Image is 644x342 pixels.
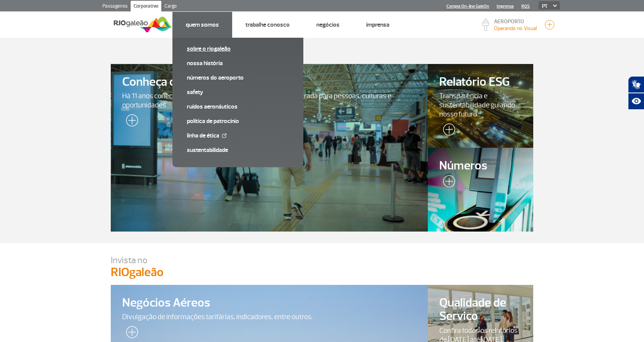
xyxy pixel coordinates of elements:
[187,102,289,111] a: Ruídos aeronáuticos
[439,91,522,119] span: Transparência e sustentabilidade guiando nosso futuro
[122,296,416,310] span: Negócios Aéreos
[187,59,289,67] a: Nossa História
[628,76,644,93] button: Abrir tradutor de língua de sinais.
[99,1,131,13] a: Passageiros
[494,24,537,32] p: Visibilidade de 10000m
[446,4,489,9] a: Compra On-line GaleOn
[122,75,416,89] span: Conheça o RIOgaleão
[187,74,289,82] a: Números do Aeroporto
[131,1,161,13] a: Corporativo
[122,326,138,341] img: leia-mais
[497,4,514,9] a: Imprensa
[366,21,389,29] a: Imprensa
[628,76,644,110] div: Plugin de acessibilidade da Hand Talk.
[439,175,455,190] img: leia-mais
[428,148,534,232] a: Números
[122,91,416,110] span: Há 11 anos conectando o Rio ao mundo e sendo a porta de entrada para pessoas, culturas e oportuni...
[439,159,522,173] span: Números
[111,254,533,266] p: Invista no
[428,64,534,148] a: Relatório ESGTransparência e sustentabilidade guiando nosso futuro
[187,88,289,96] a: SAFETY
[111,266,533,279] p: RIOgaleão
[122,114,138,129] img: leia-mais
[187,45,289,53] a: Sobre o RIOgaleão
[439,296,522,323] span: Qualidade de Serviço
[245,21,290,29] a: Trabalhe Conosco
[161,1,180,13] a: Cargo
[187,146,289,154] a: Sustentabilidade
[111,64,428,232] a: Conheça o RIOgaleãoHá 11 anos conectando o Rio ao mundo e sendo a porta de entrada para pessoas, ...
[521,4,530,9] a: RQS
[222,133,226,138] img: External Link Icon
[439,123,455,139] img: leia-mais
[186,21,219,29] a: Quem Somos
[439,75,522,89] span: Relatório ESG
[122,312,416,321] span: Divulgação de informações tarifárias, indicadores, entre outros.
[187,117,289,125] a: Política de Patrocínio
[316,21,340,29] a: Negócios
[494,19,537,24] p: AEROPORTO
[628,93,644,110] button: Abrir recursos assistivos.
[187,131,289,140] a: Linha de Ética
